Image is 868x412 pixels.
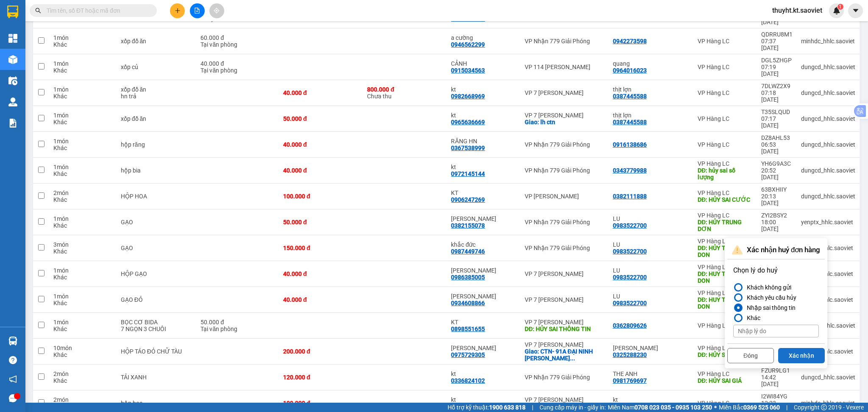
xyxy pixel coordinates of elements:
div: 0982668969 [451,93,485,100]
div: 07:19 [DATE] [761,64,793,77]
div: LU [613,293,689,300]
div: 100.000 đ [283,400,359,406]
div: Tại văn phòng [200,41,275,48]
div: 0972145144 [451,170,485,177]
div: minhdc_hhlc.saoviet [801,400,855,406]
div: VP 7 [PERSON_NAME] [525,319,604,326]
div: kt [613,396,689,403]
div: VP Hàng LC [698,160,753,167]
div: VP Hàng LC [698,345,753,351]
div: KIM ANH [451,293,516,300]
div: 200.000 đ [283,348,359,355]
div: DĐ: HỦY SAI THÔNG TIN [525,326,604,332]
button: file-add [190,3,205,18]
span: Miền Bắc [719,403,780,412]
div: 0915034563 [451,67,485,74]
div: hộp răng [121,141,192,148]
div: 0898551655 [451,326,485,332]
div: 2 món [53,189,112,196]
div: 63BXHIIY [761,186,793,193]
div: 0983522700 [613,222,647,229]
span: search [35,8,41,14]
div: 0965636669 [451,119,485,125]
div: VP Hàng LC [698,189,753,196]
div: 14:42 [DATE] [761,374,793,387]
div: thịt lợn [613,112,689,119]
div: DĐ: HỦY SAI GIÁ [698,377,753,384]
div: 0983522700 [613,248,647,255]
input: Tìm tên, số ĐT hoặc mã đơn [47,6,147,15]
div: dungcd_hhlc.saoviet [801,193,855,200]
button: plus [170,3,185,18]
div: VP Hàng LC [698,115,753,122]
div: HỘP TÁO ĐỎ CHỮ TÀU [121,348,192,355]
span: Hỗ trợ kỹ thuật: [448,403,526,412]
img: icon-new-feature [833,7,840,14]
div: T35SLQUD [761,109,793,115]
button: Đóng [727,348,774,363]
div: 1 món [53,60,112,67]
div: DGL5ZHGP [761,57,793,64]
span: ... [570,355,575,362]
sup: 1 [837,4,843,10]
div: Chưa thu [367,86,442,100]
div: Khác [53,170,112,177]
div: 0916138686 [613,141,647,148]
div: Khách yêu cầu hủy [743,292,796,303]
div: 150.000 đ [283,245,359,251]
div: DĐ: HUY TRUNG DON [698,270,753,284]
div: 1 món [53,267,112,274]
div: xốp đồ ăn [121,115,192,122]
div: VP 7 [PERSON_NAME] [525,396,604,403]
div: 18:00 [DATE] [761,219,793,232]
div: Khác [53,377,112,384]
div: 07:37 [DATE] [761,38,793,51]
div: CẢNH [451,60,516,67]
div: 1 món [53,138,112,145]
div: yenptx_hhlc.saoviet [801,348,855,355]
div: THÙY LINH [451,215,516,222]
div: dungcd_hhlc.saoviet [801,89,855,96]
div: Giao: lh ctn [525,119,604,125]
p: Chọn lý do huỷ [733,265,819,276]
div: 1 món [53,164,112,170]
div: 0975729305 [451,351,485,358]
div: 06:53 [DATE] [761,141,793,155]
div: dungcd_hhlc.saoviet [801,374,855,381]
div: Khác [53,274,112,281]
div: 50.000 đ [283,115,359,122]
div: yenptx_hhlc.saoviet [801,219,855,225]
div: VP 7 [PERSON_NAME] [525,341,604,348]
img: warehouse-icon [8,97,17,106]
div: Giao: CTN- 91A ĐẠI NINH CHUNG VĂN NAM TỪ LIÊM-HN [525,348,604,362]
div: dungcd_hhlc.saoviet [801,141,855,148]
button: Xác nhận [778,348,825,363]
div: yenptx_hhlc.saoviet [801,245,855,251]
div: 1 món [53,215,112,222]
div: kt [451,86,516,93]
div: HOÀNG VŨ [451,345,516,351]
div: yenptx_hhlc.saoviet [801,270,855,277]
div: DĐ: HỦY TRUNG DƠN [698,219,753,232]
div: FZUR9LG1 [761,367,793,374]
div: QDRRU8M1 [761,31,793,38]
div: 0906247269 [451,196,485,203]
div: 0387445588 [613,119,647,125]
div: Khác [53,326,112,332]
div: VP Hàng LC [698,212,753,219]
div: 60.000 đ [200,34,275,41]
div: VP Nhận 779 Giải Phóng [525,141,604,148]
div: Khách không gửi [743,282,791,292]
div: 20:52 [DATE] [761,167,793,181]
div: RĂNG HN [451,138,516,145]
span: thuyht.kt.saoviet [765,5,829,16]
div: dungcd_hhlc.saoviet [801,64,855,70]
span: caret-down [852,7,860,14]
div: KT [451,319,516,326]
span: question-circle [9,356,17,364]
div: 0942273598 [613,38,647,45]
div: Khác [53,119,112,125]
div: 7DLWZ2X9 [761,83,793,89]
span: | [786,403,787,412]
div: hn trả [121,93,192,100]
